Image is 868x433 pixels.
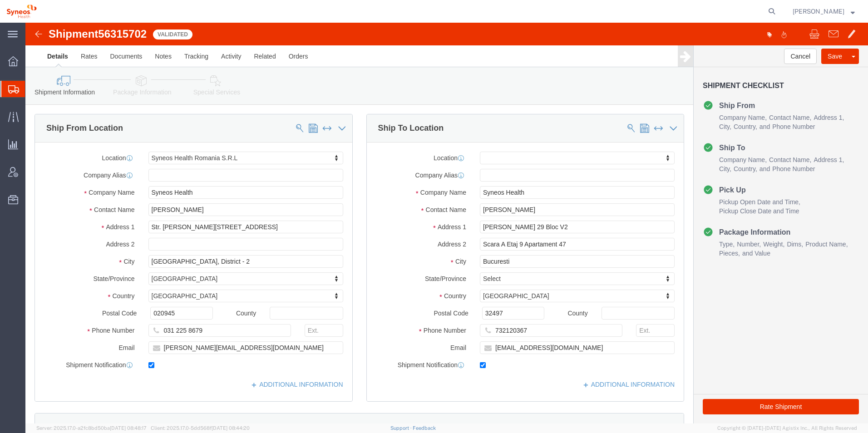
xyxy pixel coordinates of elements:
img: logo [6,5,37,18]
span: [DATE] 08:44:20 [212,425,250,431]
a: Support [390,425,413,431]
span: Irina Chirpisizu [793,6,844,16]
a: Feedback [413,425,436,431]
span: Server: 2025.17.0-a2fc8bd50ba [36,425,147,431]
span: Copyright © [DATE]-[DATE] Agistix Inc., All Rights Reserved [717,424,857,432]
iframe: FS Legacy Container [25,23,868,423]
span: [DATE] 08:48:17 [110,425,147,431]
span: Client: 2025.17.0-5dd568f [151,425,250,431]
button: [PERSON_NAME] [792,6,855,17]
